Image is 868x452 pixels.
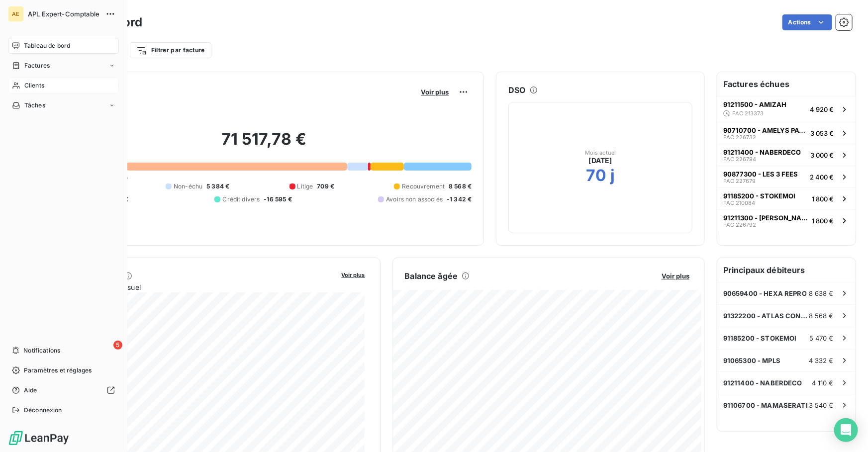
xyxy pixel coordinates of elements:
[585,150,616,156] span: Mois actuel
[24,386,37,395] span: Aide
[8,430,70,446] img: Logo LeanPay
[723,192,795,200] span: 91185200 - STOKEMOI
[810,105,834,113] span: 4 920 €
[589,156,612,166] span: [DATE]
[717,144,856,166] button: 91211400 - NABERDECOFAC 2267943 000 €
[723,134,756,140] span: FAC 226732
[723,148,801,156] span: 91211400 - NABERDECO
[447,195,472,204] span: -1 342 €
[24,366,92,375] span: Paramètres et réglages
[8,382,119,398] a: Aide
[23,346,60,355] span: Notifications
[28,10,99,18] span: APL Expert-Comptable
[809,401,834,409] span: 3 540 €
[723,126,806,134] span: 90710700 - AMELYS PATRIMOINE
[24,81,44,90] span: Clients
[717,96,856,122] button: 91211500 - AMIZAHFAC 2133734 920 €
[402,182,445,191] span: Recouvrement
[809,334,834,342] span: 5 470 €
[810,129,834,137] span: 3 053 €
[717,166,856,187] button: 90877300 - LES 3 FEESFAC 2276792 400 €
[717,258,856,282] h6: Principaux débiteurs
[717,122,856,144] button: 90710700 - AMELYS PATRIMOINEFAC 2267323 053 €
[810,173,834,181] span: 2 400 €
[812,217,834,225] span: 1 800 €
[809,357,834,364] span: 4 332 €
[421,88,449,96] span: Voir plus
[222,195,260,204] span: Crédit divers
[717,209,856,231] button: 91211300 - [PERSON_NAME]FAC 2267921 800 €
[723,289,807,297] span: 90659400 - HEXA REPRO
[8,6,24,22] div: AE
[264,195,291,204] span: -16 595 €
[809,312,834,320] span: 8 568 €
[418,88,452,96] button: Voir plus
[449,182,472,191] span: 8 568 €
[317,182,334,191] span: 709 €
[342,271,365,278] span: Voir plus
[24,406,62,415] span: Déconnexion
[717,72,856,96] h6: Factures échues
[723,334,797,342] span: 91185200 - STOKEMOI
[24,101,45,110] span: Tâches
[24,41,70,50] span: Tableau de bord
[834,418,858,442] div: Open Intercom Messenger
[174,182,202,191] span: Non-échu
[723,156,756,162] span: FAC 226794
[723,178,756,184] span: FAC 227679
[723,214,808,222] span: 91211300 - [PERSON_NAME]
[809,289,834,297] span: 8 638 €
[586,166,606,185] h2: 70
[723,222,756,228] span: FAC 226792
[56,129,472,159] h2: 71 517,78 €
[24,61,50,70] span: Factures
[723,357,780,364] span: 91065300 - MPLS
[812,379,834,387] span: 4 110 €
[723,170,798,178] span: 90877300 - LES 3 FEES
[723,379,802,387] span: 91211400 - NABERDECO
[297,182,313,191] span: Litige
[732,110,764,116] span: FAC 213373
[386,195,443,204] span: Avoirs non associés
[723,312,809,320] span: 91322200 - ATLAS CONSTRUCTION
[130,42,211,58] button: Filtrer par facture
[810,151,834,159] span: 3 000 €
[659,271,692,280] button: Voir plus
[405,270,458,282] h6: Balance âgée
[56,282,335,292] span: Chiffre d'affaires mensuel
[662,272,689,280] span: Voir plus
[610,166,615,185] h2: j
[812,195,834,203] span: 1 800 €
[113,341,122,350] span: 5
[206,182,229,191] span: 5 384 €
[508,84,525,96] h6: DSO
[782,14,832,30] button: Actions
[723,100,786,108] span: 91211500 - AMIZAH
[717,187,856,209] button: 91185200 - STOKEMOIFAC 2100841 800 €
[339,270,368,279] button: Voir plus
[723,401,808,409] span: 91106700 - MAMASERATI
[723,200,755,206] span: FAC 210084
